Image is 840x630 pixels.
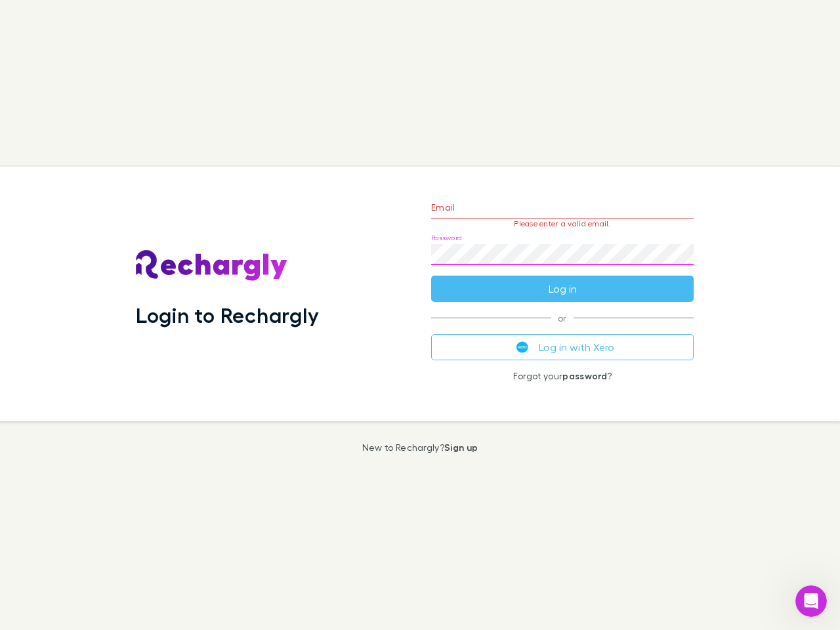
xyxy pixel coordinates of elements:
[136,250,288,282] img: Rechargly's Logo
[795,585,827,617] iframe: Intercom live chat
[362,442,478,453] p: New to Rechargly?
[444,442,478,453] a: Sign up
[431,334,694,360] button: Log in with Xero
[431,219,694,228] p: Please enter a valid email.
[516,341,528,353] img: Xero's logo
[431,371,694,381] p: Forgot your ?
[136,303,319,327] h1: Login to Rechargly
[562,370,607,381] a: password
[431,233,462,243] label: Password
[431,276,694,302] button: Log in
